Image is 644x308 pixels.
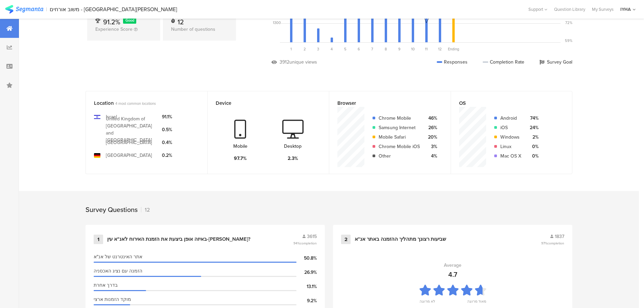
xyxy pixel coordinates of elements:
[280,58,289,66] div: 3912
[420,299,435,308] div: לא מרוצה
[467,299,486,308] div: מאוד מרוצה
[106,115,157,144] div: United Kingdom of [GEOGRAPHIC_DATA] and [GEOGRAPHIC_DATA]
[398,46,401,52] span: 9
[106,139,152,146] div: [GEOGRAPHIC_DATA]
[5,5,43,14] img: segmanta logo
[379,152,420,160] div: Other
[293,241,317,246] span: 94%
[125,18,134,23] span: Good
[296,283,317,290] div: 13.1%
[379,115,420,122] div: Chrome Mobile
[438,46,442,52] span: 12
[527,124,539,131] div: 24%
[411,46,415,52] span: 10
[94,99,188,107] div: Location
[284,143,302,150] div: Desktop
[448,269,457,280] div: 4.7
[500,115,521,122] div: Android
[527,115,539,122] div: 74%
[296,269,317,276] div: 26.9%
[94,282,118,289] span: בדרך אחרת
[86,205,138,215] div: Survey Questions
[385,46,387,52] span: 8
[103,17,120,27] span: 91.2%
[304,46,306,52] span: 2
[46,5,47,13] div: |
[459,99,553,107] div: OS
[296,297,317,304] div: 9.2%
[162,126,172,133] div: 0.5%
[234,155,247,162] div: 97.7%
[337,99,431,107] div: Browser
[589,6,617,13] a: My Surveys
[500,143,521,150] div: Linux
[527,143,539,150] div: 0%
[379,134,420,141] div: Mobile Safari
[162,139,172,146] div: 0.4%
[300,241,317,246] span: completion
[547,241,564,246] span: completion
[541,241,564,246] span: 97%
[273,20,281,25] div: 1300
[94,253,142,260] span: אתר האינטרנט של אנ"א
[162,113,172,120] div: 91.1%
[437,58,468,66] div: Responses
[307,233,317,240] span: 3615
[177,17,184,24] div: 12
[331,46,333,52] span: 4
[171,26,215,33] span: Number of questions
[444,262,461,269] div: Average
[425,134,437,141] div: 20%
[447,46,460,52] div: Ending
[106,113,117,120] div: Israel
[94,235,103,244] div: 1
[290,46,292,52] span: 1
[379,143,420,150] div: Chrome Mobile iOS
[425,124,437,131] div: 26%
[565,20,572,25] div: 72%
[141,206,150,214] div: 12
[527,152,539,160] div: 0%
[500,134,521,141] div: Windows
[355,236,446,243] div: שביעות רצונך מתהליך ההזמנה באתר אנ"א
[162,152,172,159] div: 0.2%
[106,152,152,159] div: [GEOGRAPHIC_DATA]
[500,124,521,131] div: iOS
[341,235,351,244] div: 2
[555,233,564,240] span: 1837
[483,58,524,66] div: Completion Rate
[289,58,317,66] div: unique views
[379,124,420,131] div: Samsung Internet
[296,255,317,262] div: 50.8%
[425,152,437,160] div: 4%
[551,6,589,13] a: Question Library
[528,4,547,15] div: Support
[540,58,572,66] div: Survey Goal
[50,6,177,13] div: משוב אורחים - [GEOGRAPHIC_DATA][PERSON_NAME]
[115,101,156,106] span: 4 most common locations
[107,236,251,243] div: באיזה אופן ביצעת את הזמנת האירוח לאנ"א עין-[PERSON_NAME]?
[94,267,142,275] span: הזמנה עם נציג האכסניה
[317,46,319,52] span: 3
[371,46,373,52] span: 7
[527,134,539,141] div: 2%
[344,46,347,52] span: 5
[500,152,521,160] div: Mac OS X
[620,6,631,13] div: IYHA
[358,46,360,52] span: 6
[95,26,133,33] span: Experience Score
[288,155,298,162] div: 2.3%
[233,143,247,150] div: Mobile
[565,38,572,43] div: 59%
[94,296,131,303] span: מוקד הזמנות ארצי
[425,143,437,150] div: 3%
[216,99,310,107] div: Device
[425,46,428,52] span: 11
[425,115,437,122] div: 46%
